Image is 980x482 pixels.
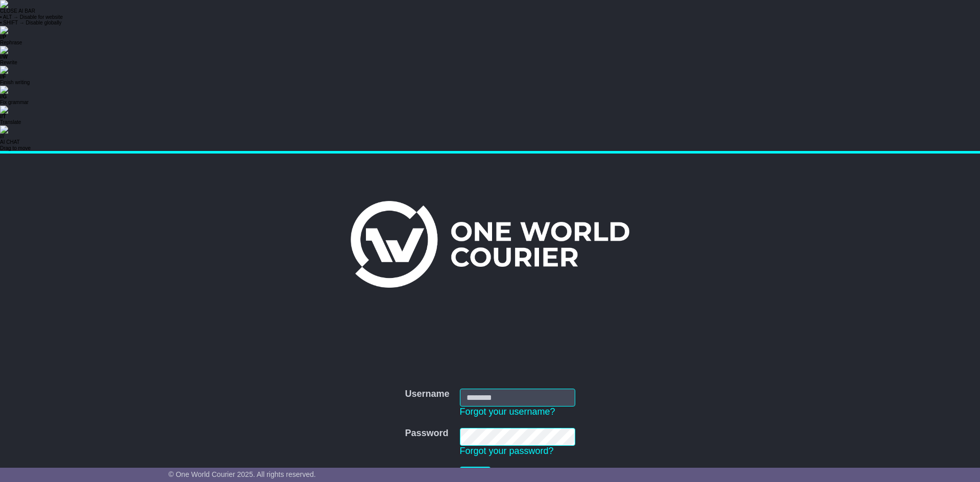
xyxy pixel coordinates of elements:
img: One World [351,201,629,288]
label: Password [405,428,448,439]
a: Forgot your username? [460,407,555,417]
a: Forgot your password? [460,446,554,456]
label: Username [405,389,449,400]
span: © One World Courier 2025. All rights reserved. [168,470,316,478]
